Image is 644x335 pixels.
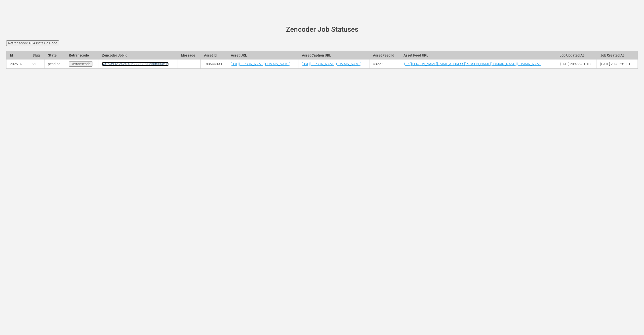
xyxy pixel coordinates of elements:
[597,51,638,60] th: Job Created At
[29,60,44,69] td: v2
[6,60,29,69] td: 2025141
[13,26,631,33] h1: Zencoder Job Statuses
[403,62,542,66] a: [URL][PERSON_NAME][EMAIL_ADDRESS][PERSON_NAME][DOMAIN_NAME][DOMAIN_NAME]
[29,51,44,60] th: Slug
[177,51,200,60] th: Message
[69,61,92,67] input: Retranscode
[102,62,169,66] a: 697a9d82-2424-43c7-8803-20c30b334e86
[227,51,298,60] th: Asset URL
[6,40,59,46] input: Retranscode All Assets On Page
[98,51,177,60] th: Zencoder Job Id
[44,51,65,60] th: State
[400,51,556,60] th: Asset Feed URL
[298,51,369,60] th: Asset Caption URL
[556,60,597,69] td: [DATE] 20:45:28 UTC
[200,60,227,69] td: 183544090
[200,51,227,60] th: Asset Id
[65,51,98,60] th: Retranscode
[597,60,638,69] td: [DATE] 20:45:28 UTC
[6,51,29,60] th: Id
[369,60,400,69] td: 432271
[44,60,65,69] td: pending
[369,51,400,60] th: Asset Feed Id
[556,51,597,60] th: Job Updated At
[231,62,290,66] a: [URL][PERSON_NAME][DOMAIN_NAME]
[302,62,361,66] a: [URL][PERSON_NAME][DOMAIN_NAME]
